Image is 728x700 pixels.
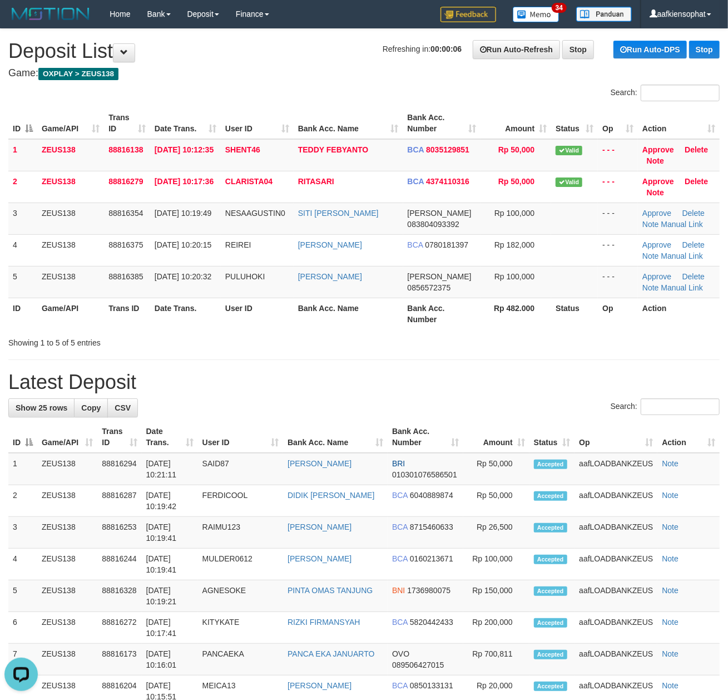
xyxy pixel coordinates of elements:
[494,272,534,281] span: Rp 100,000
[575,644,657,676] td: aafLOADBANKZEUS
[657,421,720,453] th: Action: activate to sort column ascending
[142,644,198,676] td: [DATE] 10:16:01
[403,107,481,139] th: Bank Acc. Number: activate to sort column ascending
[647,188,664,197] a: Note
[440,7,496,22] img: Feedback.jpg
[37,612,97,644] td: ZEUS138
[685,177,708,186] a: Delete
[8,333,295,348] div: Showing 1 to 5 of 5 entries
[642,145,674,154] a: Approve
[225,240,251,249] span: REIREI
[8,612,37,644] td: 6
[494,209,534,218] span: Rp 100,000
[598,266,638,298] td: - - -
[410,618,453,627] span: Copy 5820442433 to clipboard
[8,517,37,549] td: 3
[225,145,260,154] span: SHENT46
[198,421,283,453] th: User ID: activate to sort column ascending
[410,491,453,500] span: Copy 6040889874 to clipboard
[611,398,720,415] label: Search:
[598,171,638,203] td: - - -
[392,586,405,595] span: BNI
[150,298,221,329] th: Date Trans.
[142,485,198,517] td: [DATE] 10:19:42
[534,618,567,628] span: Accepted
[642,252,659,260] a: Note
[37,266,104,298] td: ZEUS138
[108,272,143,281] span: 88816385
[97,517,141,549] td: 88816253
[8,40,720,62] h1: Deposit List
[155,145,214,154] span: [DATE] 10:12:35
[575,485,657,517] td: aafLOADBANKZEUS
[8,398,75,417] a: Show 25 rows
[150,107,221,139] th: Date Trans.: activate to sort column ascending
[410,681,453,690] span: Copy 0850133131 to clipboard
[198,580,283,612] td: AGNESOKE
[97,549,141,580] td: 88816244
[392,491,408,500] span: BCA
[298,209,379,218] a: SITI [PERSON_NAME]
[4,4,38,38] button: Open LiveChat chat widget
[155,272,211,281] span: [DATE] 10:20:32
[662,618,679,627] a: Note
[37,517,97,549] td: ZEUS138
[642,220,659,229] a: Note
[575,612,657,644] td: aafLOADBANKZEUS
[494,240,534,249] span: Rp 182,000
[37,234,104,266] td: ZEUS138
[198,517,283,549] td: RAIMU123
[225,177,273,186] span: CLARISTA04
[97,612,141,644] td: 88816272
[392,618,408,627] span: BCA
[392,470,457,479] span: Copy 010301076586501 to clipboard
[661,220,704,229] a: Manual Link
[37,485,97,517] td: ZEUS138
[534,491,567,501] span: Accepted
[662,459,679,468] a: Note
[473,40,560,59] a: Run Auto-Refresh
[388,421,463,453] th: Bank Acc. Number: activate to sort column ascending
[38,68,118,80] span: OXPLAY > ZEUS138
[647,156,664,165] a: Note
[97,453,141,485] td: 88816294
[97,644,141,676] td: 88816173
[575,421,657,453] th: Op: activate to sort column ascending
[562,40,594,59] a: Stop
[225,209,285,218] span: NESAAGUSTIN0
[108,209,143,218] span: 88816354
[662,522,679,531] a: Note
[551,298,598,329] th: Status
[81,403,101,412] span: Copy
[37,203,104,234] td: ZEUS138
[598,107,638,139] th: Op: activate to sort column ascending
[97,421,141,453] th: Trans ID: activate to sort column ascending
[115,403,131,412] span: CSV
[142,580,198,612] td: [DATE] 10:19:21
[430,45,462,53] strong: 00:00:06
[8,139,37,171] td: 1
[283,421,388,453] th: Bank Acc. Name: activate to sort column ascending
[225,272,265,281] span: PULUHOKI
[481,107,551,139] th: Amount: activate to sort column ascending
[426,177,469,186] span: Copy 4374110316 to clipboard
[463,580,529,612] td: Rp 150,000
[598,298,638,329] th: Op
[641,85,720,101] input: Search:
[642,177,674,186] a: Approve
[662,649,679,658] a: Note
[142,612,198,644] td: [DATE] 10:17:41
[463,421,529,453] th: Amount: activate to sort column ascending
[298,272,362,281] a: [PERSON_NAME]
[104,107,150,139] th: Trans ID: activate to sort column ascending
[682,240,705,249] a: Delete
[689,41,720,58] a: Stop
[108,240,143,249] span: 88816375
[288,649,374,658] a: PANCA EKA JANUARTO
[662,491,679,500] a: Note
[410,522,453,531] span: Copy 8715460633 to clipboard
[425,240,468,249] span: Copy 0780181397 to clipboard
[298,145,369,154] a: TEDDY FEBYANTO
[392,660,444,669] span: Copy 089506427015 to clipboard
[392,681,408,690] span: BCA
